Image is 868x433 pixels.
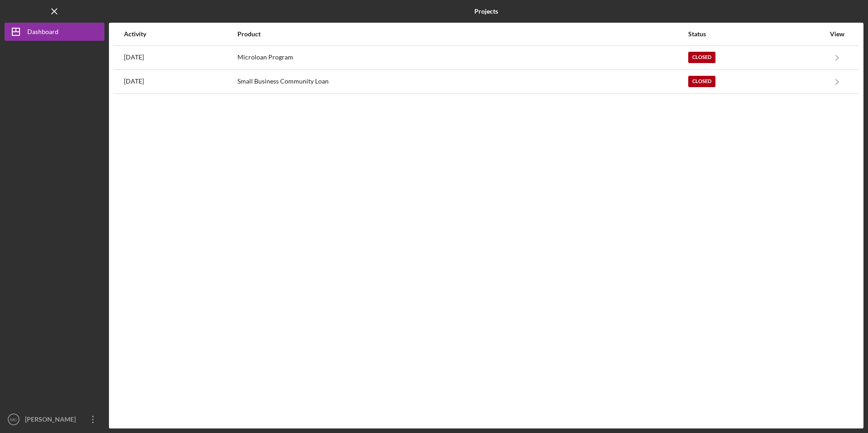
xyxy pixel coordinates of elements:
div: Closed [688,52,715,63]
div: View [826,30,848,38]
div: Closed [688,76,715,87]
div: Status [688,30,825,38]
button: MC[PERSON_NAME] [5,410,104,428]
button: Dashboard [5,23,104,41]
time: 2023-08-31 00:28 [124,78,144,85]
div: Microloan Program [237,46,687,69]
div: Small Business Community Loan [237,70,687,93]
div: Dashboard [27,23,59,43]
time: 2023-10-05 17:28 [124,54,144,61]
div: [PERSON_NAME] [23,410,82,431]
div: Product [237,30,687,38]
div: Activity [124,30,237,38]
text: MC [10,417,17,422]
b: Projects [474,8,498,15]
